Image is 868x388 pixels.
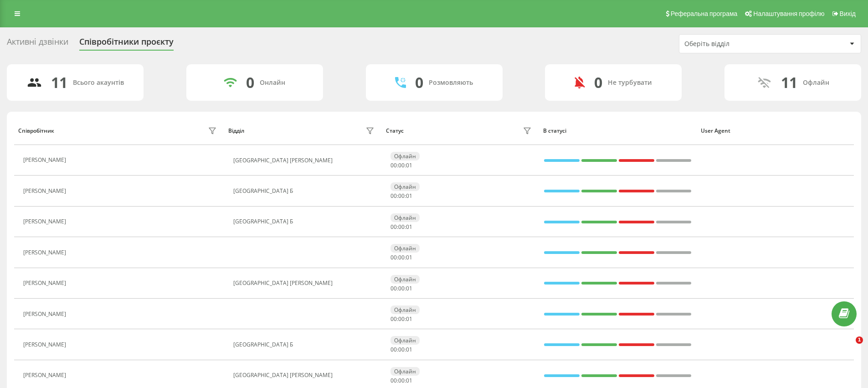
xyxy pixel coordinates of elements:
[23,218,68,225] div: [PERSON_NAME]
[803,79,829,87] div: Офлайн
[398,377,405,384] span: 00
[23,311,68,317] div: [PERSON_NAME]
[390,213,420,222] div: Офлайн
[386,128,404,134] div: Статус
[671,10,738,17] span: Реферальна програма
[406,315,412,323] span: 01
[246,74,254,91] div: 0
[233,341,377,348] div: [GEOGRAPHIC_DATA] Б
[390,275,420,284] div: Офлайн
[406,161,412,169] span: 01
[390,378,412,384] div: : :
[390,347,412,353] div: : :
[390,316,412,322] div: : :
[390,162,412,169] div: : :
[390,285,412,292] div: : :
[233,280,377,286] div: [GEOGRAPHIC_DATA] [PERSON_NAME]
[233,218,377,225] div: [GEOGRAPHIC_DATA] Б
[79,37,174,51] div: Співробітники проєкту
[543,128,692,134] div: В статусі
[594,74,602,91] div: 0
[23,280,68,286] div: [PERSON_NAME]
[23,157,68,163] div: [PERSON_NAME]
[608,79,652,87] div: Не турбувати
[398,192,405,200] span: 00
[233,372,377,378] div: [GEOGRAPHIC_DATA] [PERSON_NAME]
[701,128,850,134] div: User Agent
[753,10,824,17] span: Налаштування профілю
[398,253,405,261] span: 00
[406,223,412,231] span: 01
[233,157,377,164] div: [GEOGRAPHIC_DATA] [PERSON_NAME]
[23,341,68,348] div: [PERSON_NAME]
[390,377,397,384] span: 00
[840,10,856,17] span: Вихід
[781,74,797,91] div: 11
[684,40,793,48] div: Оберіть відділ
[398,223,405,231] span: 00
[260,79,285,87] div: Онлайн
[390,367,420,376] div: Офлайн
[390,192,397,200] span: 00
[390,161,397,169] span: 00
[390,254,412,261] div: : :
[51,74,67,91] div: 11
[390,315,397,323] span: 00
[73,79,124,87] div: Всього акаунтів
[390,346,397,353] span: 00
[406,192,412,200] span: 01
[406,253,412,261] span: 01
[390,305,420,314] div: Офлайн
[390,253,397,261] span: 00
[390,244,420,253] div: Офлайн
[415,74,423,91] div: 0
[18,128,54,134] div: Співробітник
[398,315,405,323] span: 00
[23,188,68,194] div: [PERSON_NAME]
[228,128,244,134] div: Відділ
[390,224,412,230] div: : :
[390,223,397,231] span: 00
[23,372,68,378] div: [PERSON_NAME]
[406,285,412,292] span: 01
[398,346,405,353] span: 00
[233,188,377,194] div: [GEOGRAPHIC_DATA] Б
[390,193,412,199] div: : :
[7,37,68,51] div: Активні дзвінки
[429,79,473,87] div: Розмовляють
[390,182,420,191] div: Офлайн
[406,346,412,353] span: 01
[837,336,859,358] iframe: Intercom live chat
[390,285,397,292] span: 00
[856,336,863,344] span: 1
[398,161,405,169] span: 00
[390,152,420,160] div: Офлайн
[23,249,68,256] div: [PERSON_NAME]
[398,285,405,292] span: 00
[406,377,412,384] span: 01
[390,336,420,345] div: Офлайн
